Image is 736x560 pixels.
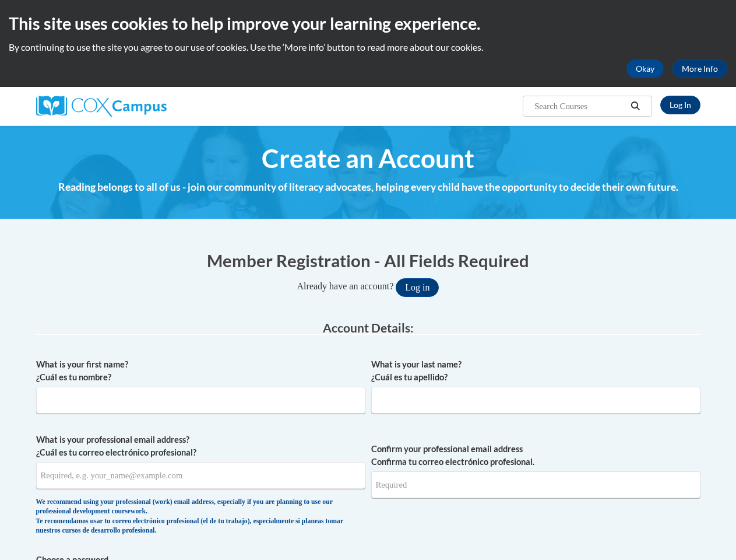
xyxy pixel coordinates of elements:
[36,462,365,489] input: Metadata input
[36,433,365,459] label: What is your professional email address? ¿Cuál es tu correo electrónico profesional?
[9,12,727,35] h2: This site uses cookies to help improve your learning experience.
[36,358,365,384] label: What is your first name? ¿Cuál es tu nombre?
[672,60,727,78] a: More Info
[36,249,700,272] h1: Member Registration - All Fields Required
[36,498,365,536] div: We recommend using your professional (work) email address, especially if you are planning to use ...
[36,387,365,414] input: Metadata input
[626,99,644,113] button: Search
[533,99,626,113] input: Search Courses
[396,278,439,297] button: Log in
[371,358,700,384] label: What is your last name? ¿Cuál es tu apellido?
[36,180,700,195] h4: Reading belongs to all of us - join our community of literacy advocates, helping every child have...
[262,143,474,174] span: Create an Account
[660,96,700,114] a: Log In
[297,281,394,291] span: Already have an account?
[626,60,664,78] button: Okay
[9,41,727,54] p: By continuing to use the site you agree to our use of cookies. Use the ‘More info’ button to read...
[36,96,167,117] img: Cox Campus
[371,443,700,468] label: Confirm your professional email address Confirma tu correo electrónico profesional.
[371,387,700,414] input: Metadata input
[323,320,414,335] span: Account Details:
[371,471,700,498] input: Required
